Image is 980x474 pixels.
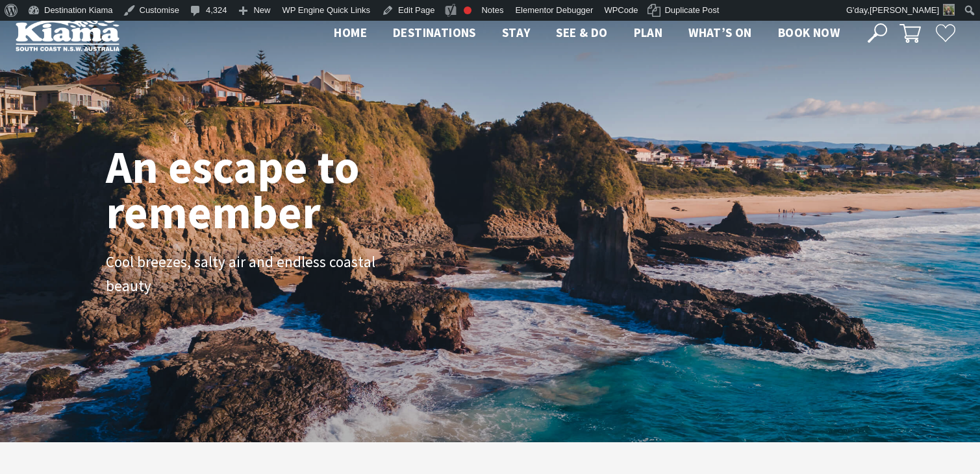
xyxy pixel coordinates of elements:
div: Focus keyphrase not set [464,6,471,14]
span: [PERSON_NAME] [870,5,939,15]
span: Destinations [393,25,476,40]
span: Plan [634,25,663,40]
p: Cool breezes, salty air and endless coastal beauty [106,250,398,298]
nav: Main Menu [321,23,853,44]
img: Theresa-Mullan-1-30x30.png [943,4,955,16]
span: Home [334,25,367,40]
span: What’s On [688,25,752,40]
img: Kiama Logo [16,16,119,51]
span: Book now [778,25,840,40]
span: Stay [502,25,531,40]
span: See & Do [556,25,607,40]
h1: An escape to remember [106,144,463,235]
